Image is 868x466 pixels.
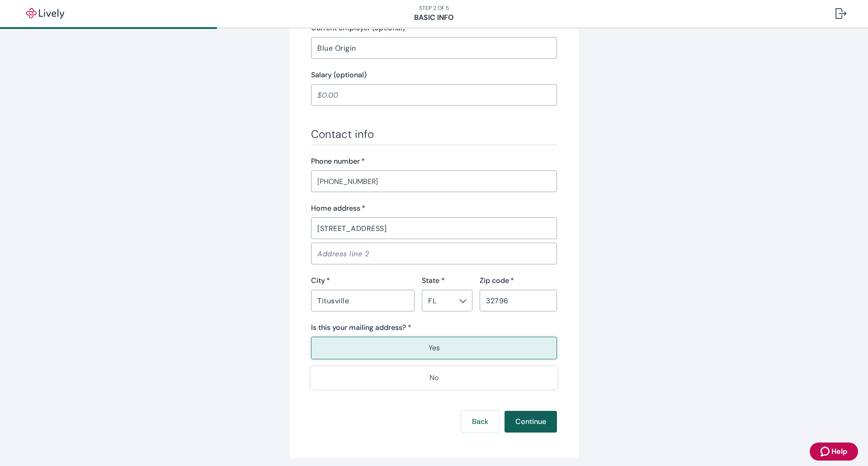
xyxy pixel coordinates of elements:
input: $0.00 [311,86,557,104]
input: City [311,292,415,310]
input: Address line 2 [311,245,557,263]
button: Back [461,411,499,433]
input: -- [425,294,455,307]
label: City [311,275,330,286]
label: Zip code [480,275,514,286]
button: Open [458,297,467,306]
input: Zip code [480,292,557,310]
svg: Zendesk support icon [821,446,831,457]
button: Zendesk support iconHelp [810,442,858,461]
button: Continue [505,411,557,433]
label: Salary (optional) [311,70,367,80]
svg: Chevron icon [459,297,467,305]
input: Address line 1 [311,219,557,237]
p: Yes [429,343,440,353]
p: No [429,372,439,383]
input: (555) 555-5555 [311,172,557,190]
span: Help [831,446,847,457]
button: No [311,367,557,389]
label: State * [422,275,445,286]
label: Phone number [311,156,365,167]
label: Is this your mailing address? * [311,322,411,333]
img: Lively [20,8,71,19]
button: Yes [311,337,557,359]
label: Home address [311,203,365,214]
button: Log out [828,3,854,24]
h3: Contact info [311,127,557,141]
